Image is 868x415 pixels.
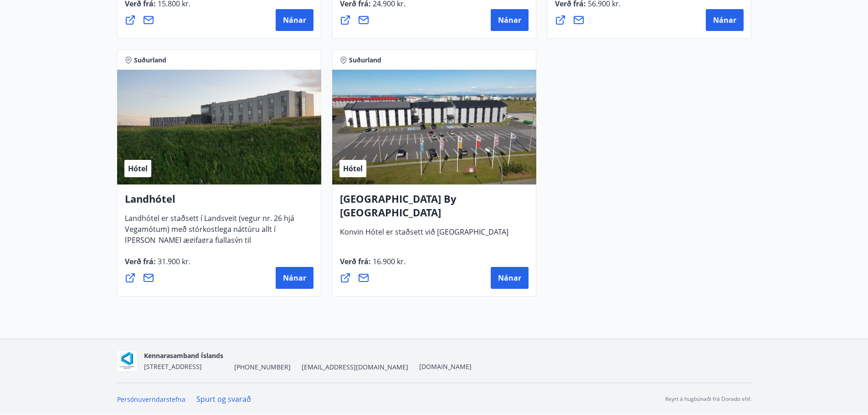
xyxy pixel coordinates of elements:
[343,164,363,174] span: Hótel
[276,9,313,31] button: Nánar
[117,351,137,371] img: AOgasd1zjyUWmx8qB2GFbzp2J0ZxtdVPFY0E662R.png
[340,227,508,244] span: Konvin Hótel er staðsett við [GEOGRAPHIC_DATA]
[498,15,521,25] span: Nánar
[349,56,381,65] span: Suðurland
[144,362,202,371] span: [STREET_ADDRESS]
[125,213,294,274] span: Landhótel er staðsett í Landsveit (vegur nr. 26 hjá Vegamótum) með stórkostlega náttúru allt í [P...
[276,267,313,289] button: Nánar
[134,56,166,65] span: Suðurland
[340,256,406,274] span: Verð frá :
[125,192,313,213] h4: Landhótel
[302,363,408,372] span: [EMAIL_ADDRESS][DOMAIN_NAME]
[713,15,736,25] span: Nánar
[706,9,744,31] button: Nánar
[196,394,251,404] a: Spurt og svarað
[125,256,190,274] span: Verð frá :
[340,192,529,226] h4: [GEOGRAPHIC_DATA] By [GEOGRAPHIC_DATA]
[234,363,291,372] span: [PHONE_NUMBER]
[156,256,190,266] span: 31.900 kr.
[491,9,529,31] button: Nánar
[371,256,406,266] span: 16.900 kr.
[144,351,223,360] span: Kennarasamband Íslands
[283,15,306,25] span: Nánar
[665,395,751,403] p: Keyrt á hugbúnaði frá Dorado ehf.
[283,273,306,283] span: Nánar
[117,395,185,404] a: Persónuverndarstefna
[498,273,521,283] span: Nánar
[128,164,148,174] span: Hótel
[419,362,472,371] a: [DOMAIN_NAME]
[491,267,529,289] button: Nánar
